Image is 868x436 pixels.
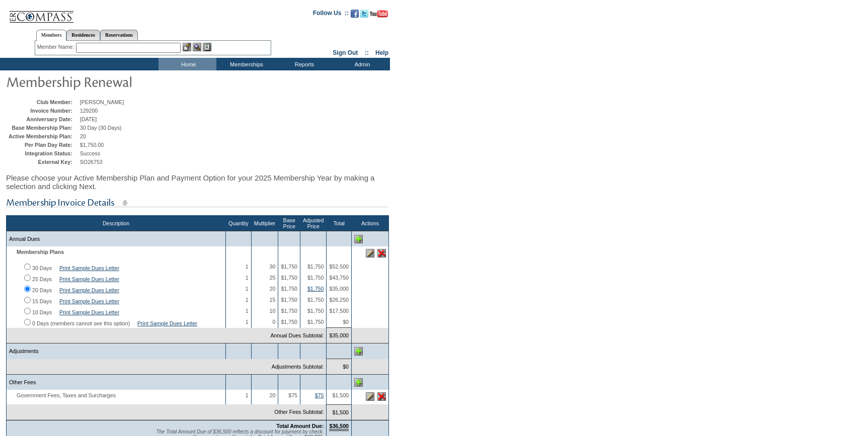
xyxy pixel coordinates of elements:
th: Description [7,216,226,231]
img: pgTtlMembershipRenewal.gif [6,71,207,92]
img: Delete this line item [377,392,386,401]
img: Follow us on Twitter [360,10,368,18]
span: $1,750 [307,319,324,325]
span: $52,500 [329,264,349,270]
span: 30 [270,264,276,270]
span: $1,750 [307,297,324,303]
span: [PERSON_NAME] [80,99,124,105]
img: Compass Home [9,3,74,23]
span: $1,750 [307,264,324,270]
th: Multiplier [251,216,278,231]
a: Help [375,49,388,56]
a: Members [36,30,67,41]
label: 30 Days [32,265,52,271]
th: Adjusted Price [300,216,326,231]
td: Annual Dues Subtotal: [7,328,327,343]
td: $0 [327,359,352,375]
span: 15 [270,297,276,303]
img: Reservations [203,43,211,51]
a: $1,750 [307,286,324,292]
th: Total [327,216,352,231]
td: External Key: [9,159,77,165]
span: $17,500 [329,308,349,314]
span: Government Fees, Taxes and Surcharges [9,392,121,398]
a: Print Sample Dues Letter [59,287,119,293]
span: 1 [246,319,249,325]
a: Follow us on Twitter [360,13,368,19]
span: $1,750.00 [80,142,104,148]
span: 1 [246,275,249,281]
span: $36,500 [329,423,349,431]
td: Admin [332,58,390,70]
span: 0 [272,319,275,325]
img: b_edit.gif [183,43,191,51]
span: $0 [343,319,349,325]
span: $1,750 [281,319,297,325]
td: Invoice Number: [9,108,77,114]
td: Per Plan Day Rate: [9,142,77,148]
span: 10 [270,308,276,314]
td: Memberships [216,58,274,70]
img: Edit this line item [366,392,374,401]
td: Club Member: [9,99,77,105]
a: Residences [66,30,100,40]
img: subTtlMembershipInvoiceDetails.gif [6,197,388,209]
span: 25 [270,275,276,281]
td: Home [159,58,216,70]
td: Anniversary Date: [9,116,77,122]
td: Base Membership Plan: [9,125,77,131]
span: Success [80,150,100,156]
img: Add Annual Dues line item [354,235,363,243]
span: 1 [246,286,249,292]
div: Please choose your Active Membership Plan and Payment Option for your 2025 Membership Year by mak... [6,168,389,196]
a: Subscribe to our YouTube Channel [370,13,388,19]
th: Actions [352,216,389,231]
span: 1 [246,308,249,314]
td: Adjustments [7,343,226,359]
a: Print Sample Dues Letter [59,265,119,271]
span: $1,750 [307,308,324,314]
label: 20 Days [32,287,52,293]
img: Subscribe to our YouTube Channel [370,10,388,18]
th: Base Price [278,216,300,231]
label: 0 Days (members cannot see this option) [32,320,130,326]
img: Become our fan on Facebook [351,10,359,18]
span: $1,500 [332,392,349,398]
td: $35,000 [327,328,352,343]
span: 1 [246,392,249,398]
a: Print Sample Dues Letter [59,276,119,282]
span: 20 [270,286,276,292]
span: 20 [80,133,86,139]
td: Adjustments Subtotal: [7,359,327,375]
span: [DATE] [80,116,97,122]
td: $1,500 [327,404,352,420]
a: Print Sample Dues Letter [59,309,119,315]
b: Membership Plans [17,249,64,255]
span: $1,750 [307,275,324,281]
span: $75 [288,392,297,398]
div: Member Name: [37,43,76,51]
img: Edit this line item [366,249,374,257]
span: $1,750 [281,275,297,281]
span: $1,750 [281,286,297,292]
span: $43,750 [329,275,349,281]
span: 1 [246,297,249,303]
a: Print Sample Dues Letter [137,320,197,326]
label: 25 Days [32,276,52,282]
img: Add Adjustments line item [354,347,363,356]
td: Annual Dues [7,231,226,247]
a: Sign Out [333,49,358,56]
td: Follow Us :: [313,9,349,21]
span: 20 [270,392,276,398]
span: $35,000 [329,286,349,292]
a: Become our fan on Facebook [351,13,359,19]
a: Reservations [100,30,138,40]
td: Integration Status: [9,150,77,156]
span: SO26753 [80,159,103,165]
span: 30 Day (30 Days) [80,125,122,131]
td: Other Fees [7,375,226,390]
img: Add Other Fees line item [354,378,363,387]
a: Print Sample Dues Letter [59,298,119,304]
img: Delete this line item [377,249,386,257]
a: $75 [315,392,324,398]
